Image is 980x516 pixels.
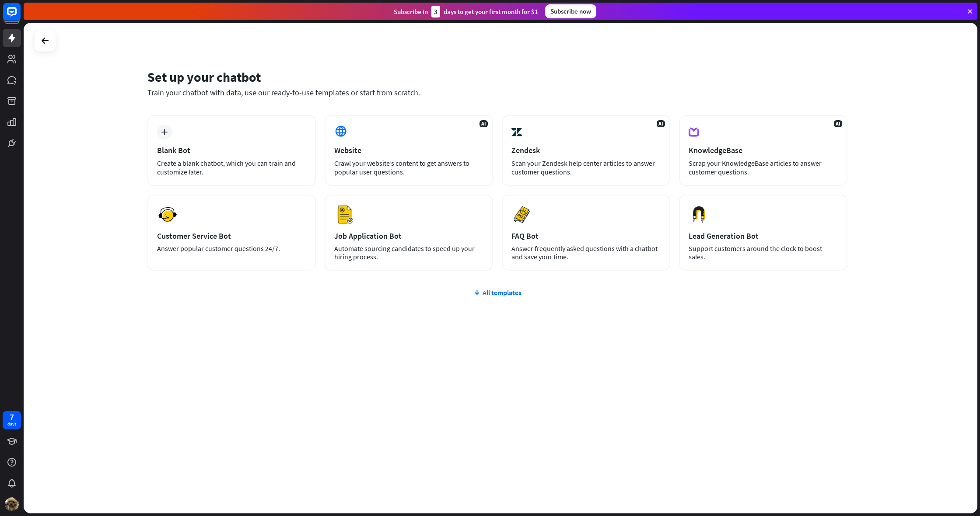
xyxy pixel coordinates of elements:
[689,159,838,176] div: Scrap your KnowledgeBase articles to answer customer questions.
[511,145,661,155] div: Zendesk
[431,6,440,17] div: 3
[657,120,665,127] span: AI
[689,244,838,261] div: Support customers around the clock to boost sales.
[394,6,538,17] div: Subscribe in days to get your first month for $1
[7,421,16,427] div: days
[511,231,661,241] div: FAQ Bot
[157,244,306,253] div: Answer popular customer questions 24/7.
[147,87,847,98] div: Train your chatbot with data, use our ready-to-use templates or start from scratch.
[511,244,661,261] div: Answer frequently asked questions with a chatbot and save your time.
[334,159,483,176] div: Crawl your website’s content to get answers to popular user questions.
[689,231,838,241] div: Lead Generation Bot
[511,159,661,176] div: Scan your Zendesk help center articles to answer customer questions.
[161,129,168,135] i: plus
[479,120,488,127] span: AI
[545,4,596,18] div: Subscribe now
[157,159,306,176] div: Create a blank chatbot, which you can train and customize later.
[334,145,483,155] div: Website
[689,145,838,155] div: KnowledgeBase
[334,231,483,241] div: Job Application Bot
[10,413,14,421] div: 7
[3,411,21,429] a: 7 days
[157,231,306,241] div: Customer Service Bot
[147,69,847,85] div: Set up your chatbot
[157,145,306,155] div: Blank Bot
[147,288,847,297] div: All templates
[334,244,483,261] div: Automate sourcing candidates to speed up your hiring process.
[834,120,842,127] span: AI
